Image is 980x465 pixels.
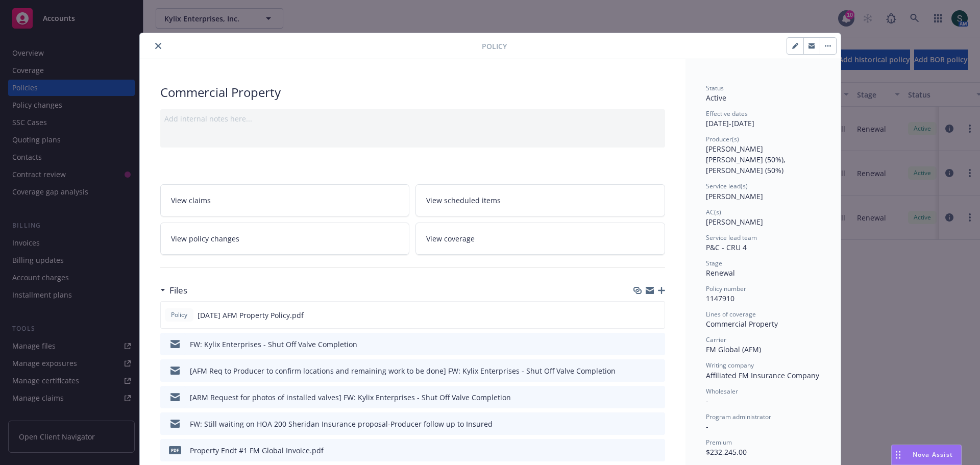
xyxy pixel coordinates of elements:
[706,242,747,252] span: P&C - CRU 4
[160,184,410,216] a: View claims
[652,365,661,376] button: preview file
[652,445,661,456] button: preview file
[706,335,726,344] span: Carrier
[706,109,820,129] div: [DATE] - [DATE]
[891,445,962,465] button: Nova Assist
[482,41,507,52] span: Policy
[652,392,661,403] button: preview file
[706,412,771,421] span: Program administrator
[706,208,721,216] span: AC(s)
[706,182,748,190] span: Service lead(s)
[706,422,708,431] span: -
[706,293,734,303] span: 1147910
[706,93,726,103] span: Active
[706,387,738,396] span: Wholesaler
[171,233,239,244] span: View policy changes
[160,284,187,297] div: Files
[706,345,761,354] span: FM Global (AFM)
[706,259,722,267] span: Stage
[171,195,211,206] span: View claims
[706,447,747,457] span: $232,245.00
[160,84,665,101] div: Commercial Property
[652,419,661,429] button: preview file
[415,184,665,216] a: View scheduled items
[164,113,661,124] div: Add internal notes here...
[706,84,724,92] span: Status
[169,310,189,320] span: Policy
[190,392,511,403] div: [ARM Request for photos of installed valves] FW: Kylix Enterprises - Shut Off Valve Completion
[426,195,501,206] span: View scheduled items
[635,339,644,350] button: download file
[415,223,665,255] a: View coverage
[706,284,746,293] span: Policy number
[652,339,661,350] button: preview file
[706,319,778,329] span: Commercial Property
[706,217,763,227] span: [PERSON_NAME]
[190,419,493,429] div: FW: Still waiting on HOA 200 Sheridan Insurance proposal-Producer follow up to Insured
[635,445,644,456] button: download file
[706,310,756,319] span: Lines of coverage
[152,40,164,52] button: close
[913,450,953,459] span: Nova Assist
[706,233,757,242] span: Service lead team
[198,310,304,321] span: [DATE] AFM Property Policy.pdf
[190,365,616,376] div: [AFM Req to Producer to confirm locations and remaining work to be done] FW: Kylix Enterprises - ...
[706,371,819,380] span: Affiliated FM Insurance Company
[706,109,748,118] span: Effective dates
[169,284,187,297] h3: Files
[706,135,739,143] span: Producer(s)
[706,438,732,447] span: Premium
[190,445,324,456] div: Property Endt #1 FM Global Invoice.pdf
[169,446,181,454] span: pdf
[706,268,735,278] span: Renewal
[706,361,754,370] span: Writing company
[706,144,788,175] span: [PERSON_NAME] [PERSON_NAME] (50%), [PERSON_NAME] (50%)
[635,392,644,403] button: download file
[635,365,644,376] button: download file
[651,310,660,321] button: preview file
[635,419,644,429] button: download file
[635,310,643,321] button: download file
[706,191,763,201] span: [PERSON_NAME]
[892,445,904,464] div: Drag to move
[190,339,357,350] div: FW: Kylix Enterprises - Shut Off Valve Completion
[160,223,410,255] a: View policy changes
[706,396,708,406] span: -
[426,233,475,244] span: View coverage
